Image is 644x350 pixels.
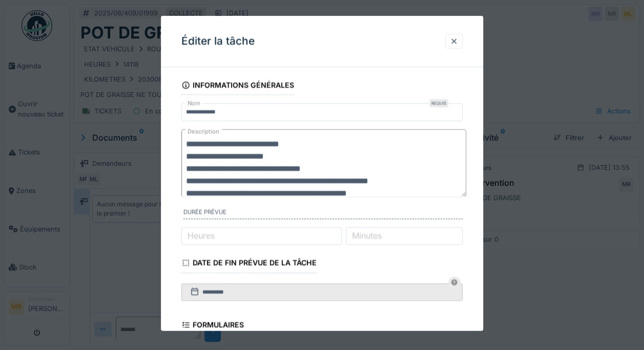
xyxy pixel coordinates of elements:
[181,77,294,95] div: Informations générales
[181,255,317,273] div: Date de fin prévue de la tâche
[350,229,384,242] label: Minutes
[181,35,255,48] h3: Éditer la tâche
[185,125,221,138] label: Description
[181,317,244,335] div: Formulaires
[183,208,463,219] label: Durée prévue
[185,99,202,108] label: Nom
[429,99,448,107] div: Requis
[185,229,217,242] label: Heures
